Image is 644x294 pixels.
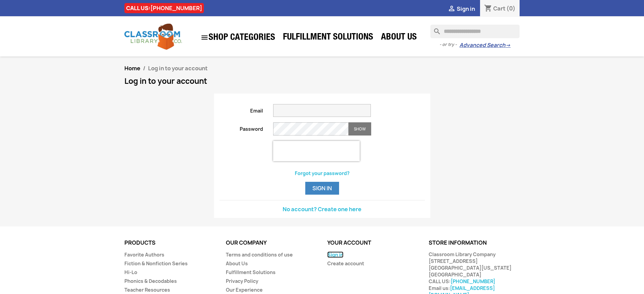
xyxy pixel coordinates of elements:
[273,122,349,136] input: Password input
[124,24,182,50] img: Classroom Library Company
[226,278,258,284] a: Privacy Policy
[124,240,216,246] p: Products
[430,25,438,33] i: search
[448,5,475,13] a:  Sign in
[200,33,209,42] i: 
[327,260,364,267] a: Create account
[226,260,248,267] a: About Us
[505,42,510,49] span: →
[451,278,495,285] a: [PHONE_NUMBER]
[226,240,317,246] p: Our company
[448,5,456,13] i: 
[124,260,188,267] a: Fiction & Nonfiction Series
[506,5,516,12] span: (0)
[124,269,137,275] a: Hi-Lo
[124,287,170,293] a: Teacher Resources
[378,31,420,45] a: About Us
[430,25,520,38] input: Search
[226,287,263,293] a: Our Experience
[484,5,492,13] i: shopping_cart
[226,251,293,258] a: Terms and conditions of use
[150,4,202,12] a: [PHONE_NUMBER]
[124,278,177,284] a: Phonics & Decodables
[429,240,520,246] p: Store information
[280,31,377,45] a: Fulfillment Solutions
[124,3,204,13] div: CALL US:
[439,41,459,48] span: - or try -
[305,182,339,195] button: Sign in
[124,65,140,72] a: Home
[459,42,510,49] a: Advanced Search→
[124,251,164,258] a: Favorite Authors
[273,141,360,161] iframe: reCAPTCHA
[283,205,361,213] a: No account? Create one here
[295,170,350,176] a: Forgot your password?
[148,65,208,72] span: Log in to your account
[493,5,505,12] span: Cart
[327,251,343,258] a: Sign in
[214,122,268,132] label: Password
[214,104,268,114] label: Email
[197,30,279,45] a: SHOP CATEGORIES
[349,122,371,136] button: Show
[327,239,371,246] a: Your account
[124,77,520,85] h1: Log in to your account
[457,5,475,13] span: Sign in
[226,269,276,275] a: Fulfillment Solutions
